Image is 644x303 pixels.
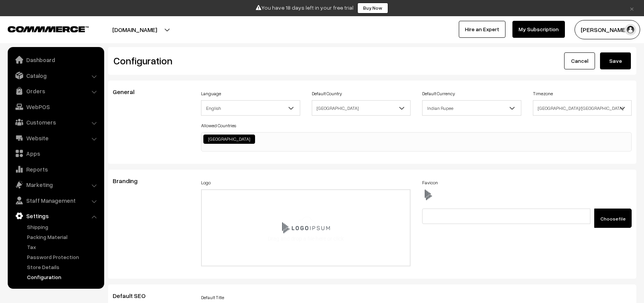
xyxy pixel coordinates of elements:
[10,84,101,98] a: Orders
[25,263,101,271] a: Store Details
[3,3,641,13] div: You have 18 days left in your free trial
[575,20,640,39] button: [PERSON_NAME]
[312,100,411,116] span: India
[512,21,565,38] a: My Subscription
[201,100,300,116] span: English
[625,24,636,35] img: user
[8,24,75,33] a: COMMMERCE
[25,273,101,281] a: Configuration
[201,122,236,129] label: Allowed Countries
[10,69,101,82] a: Catalog
[533,90,553,97] label: Timezone
[422,90,455,97] label: Default Currency
[627,3,637,13] a: ×
[533,101,631,115] span: Asia/Kolkata
[600,52,631,69] button: Save
[564,52,595,69] a: Cancel
[10,146,101,160] a: Apps
[422,100,521,116] span: Indian Rupee
[25,223,101,231] a: Shipping
[10,115,101,129] a: Customers
[423,101,521,115] span: Indian Rupee
[25,243,101,251] a: Tax
[422,179,438,186] label: Favicon
[25,253,101,261] a: Password Protection
[201,179,211,186] label: Logo
[25,233,101,241] a: Packing Material
[201,90,221,97] label: Language
[10,178,101,192] a: Marketing
[10,100,101,114] a: WebPOS
[201,294,224,301] label: Default Title
[203,135,255,144] li: India
[10,162,101,176] a: Reports
[459,21,505,38] a: Hire an Expert
[201,101,299,115] span: English
[8,26,89,32] img: COMMMERCE
[357,3,388,13] a: Buy Now
[422,189,434,201] img: favicon.ico
[533,100,632,116] span: Asia/Kolkata
[10,131,101,145] a: Website
[312,90,342,97] label: Default Country
[113,88,144,96] span: General
[113,55,367,67] h2: Configuration
[10,194,101,207] a: Staff Management
[10,209,101,223] a: Settings
[113,177,147,185] span: Branding
[312,101,410,115] span: India
[10,53,101,67] a: Dashboard
[85,20,184,39] button: [DOMAIN_NAME]
[113,292,155,300] span: Default SEO
[600,216,625,222] span: Choose file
